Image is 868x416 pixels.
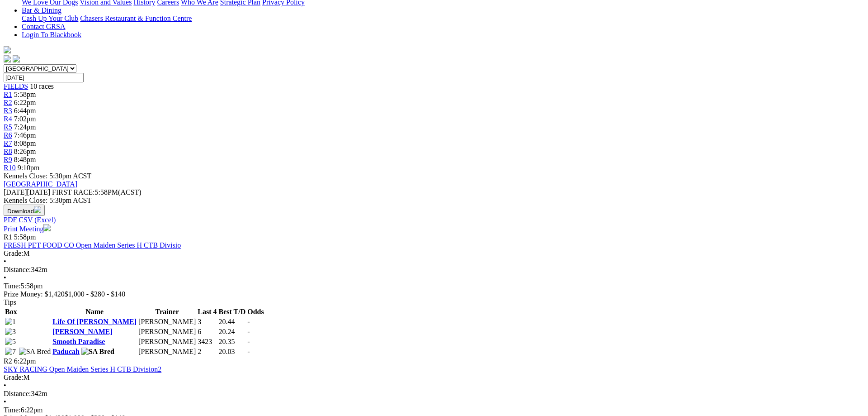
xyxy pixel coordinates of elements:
img: 3 [5,328,16,336]
span: R9 [4,156,12,163]
span: FIRST RACE: [52,188,94,196]
span: Time: [4,406,21,414]
img: facebook.svg [4,55,11,62]
span: R1 [4,233,12,241]
span: Tips [4,298,16,306]
td: [PERSON_NAME] [138,337,196,346]
a: FIELDS [4,82,28,90]
a: Paducah [52,348,80,355]
td: 2 [197,347,217,356]
td: 20.24 [218,327,246,336]
a: R8 [4,148,12,155]
a: [PERSON_NAME] [52,328,112,335]
div: 342m [4,266,864,274]
span: Distance: [4,266,31,273]
div: 6:22pm [4,406,864,414]
span: • [4,274,6,282]
span: • [4,398,6,406]
div: Download [4,216,864,224]
a: Bar & Dining [22,6,61,14]
span: 9:10pm [18,164,40,172]
span: Grade: [4,249,24,257]
div: Kennels Close: 5:30pm ACST [4,196,864,205]
a: R1 [4,91,12,98]
span: Grade: [4,373,24,381]
span: 5:58pm [14,91,36,98]
span: Box [5,308,17,316]
span: [DATE] [4,188,50,196]
a: R7 [4,139,12,147]
span: - [247,338,250,345]
span: 7:46pm [14,131,36,139]
div: M [4,373,864,382]
a: Life Of [PERSON_NAME] [52,318,137,325]
img: printer.svg [43,224,51,231]
div: 5:58pm [4,282,864,290]
a: Cash Up Your Club [22,14,78,22]
div: Prize Money: $1,420 [4,290,864,298]
span: 10 races [30,82,54,90]
img: download.svg [34,206,41,213]
img: 1 [5,318,16,326]
span: 8:48pm [14,156,36,163]
td: [PERSON_NAME] [138,327,196,336]
td: 20.35 [218,337,246,346]
a: PDF [4,216,17,224]
span: Time: [4,282,21,290]
img: SA Bred [81,348,114,356]
span: 5:58pm [14,233,36,241]
span: - [247,318,250,325]
span: 5:58PM(ACST) [52,188,142,196]
a: Smooth Paradise [52,338,105,345]
th: Best T/D [218,307,246,316]
img: logo-grsa-white.png [4,46,11,53]
img: 5 [5,338,16,346]
span: 7:02pm [14,115,36,123]
span: R2 [4,357,12,365]
span: Kennels Close: 5:30pm ACST [4,172,91,180]
th: Last 4 [197,307,217,316]
a: R4 [4,115,12,123]
a: R10 [4,164,16,172]
th: Name [52,307,137,316]
span: 6:22pm [14,99,36,106]
th: Trainer [138,307,196,316]
input: Select date [4,73,84,82]
td: [PERSON_NAME] [138,347,196,356]
img: twitter.svg [13,55,20,62]
a: R6 [4,131,12,139]
span: $1,000 - $280 - $140 [65,290,126,298]
a: Chasers Restaurant & Function Centre [80,14,192,22]
span: • [4,258,6,265]
span: Distance: [4,390,31,397]
td: 3 [197,317,217,326]
td: 3423 [197,337,217,346]
span: 8:08pm [14,139,36,147]
img: 7 [5,348,16,356]
span: 8:26pm [14,148,36,155]
span: - [247,348,250,355]
td: [PERSON_NAME] [138,317,196,326]
span: [DATE] [4,188,27,196]
span: 6:22pm [14,357,36,365]
a: FRESH PET FOOD CO Open Maiden Series H CTB Divisio [4,241,181,249]
div: Bar & Dining [22,14,864,23]
a: Print Meeting [4,225,51,233]
a: R3 [4,107,12,115]
button: Download [4,205,45,216]
td: 20.03 [218,347,246,356]
a: R2 [4,99,12,106]
td: 6 [197,327,217,336]
a: [GEOGRAPHIC_DATA] [4,180,77,188]
a: R5 [4,123,12,131]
